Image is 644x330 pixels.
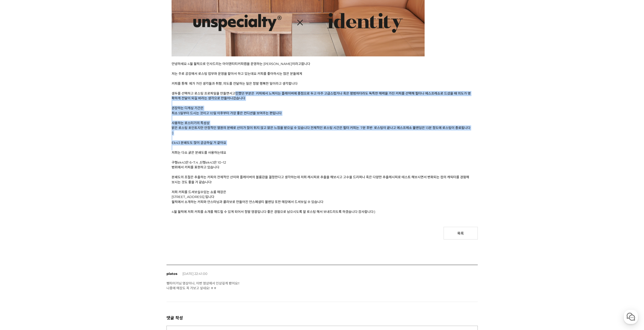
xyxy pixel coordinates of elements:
p: 사용하는 로스터기의 특성상 [172,121,473,126]
a: 설정 [65,160,97,173]
a: 목록 [444,227,478,239]
span: 생두를 선택하고 로스팅 프로파일을 만들면서 [172,91,232,95]
p: 범위에서 커피를 표현하고 있습니다 [172,165,473,170]
p: 커피를 통해 제가 가진 생각들과 취향, 의도를 전달하는 일은 정말 행복한 일이라고 생각합니다 [172,81,473,86]
a: 대화 [33,160,65,173]
p: 저희 커피를 드셔보실수있는 쇼룸 매장은 [172,190,473,195]
span: 홈 [16,168,19,172]
p: 저희는 다소 굵은 분쇄도를 사용하는데요 [172,150,473,155]
p: [STREET_ADDRESS] 입니다 [172,194,473,200]
h4: 댓글 작성 [167,315,478,321]
strong: platos [167,271,177,276]
p: 고민했던 부분은 커피에서 느껴지는 플레이버에 중점으로 두고 아주 고급스럽거나 혹은 평범하더라도 독특한 매력을 가진 커피를 선택해 필터나 에스프레소로 드셨을 때 의도가 명확하게... [172,91,473,101]
p: Ek43 분쇄도도 많이 궁금하실 거 같아요 [172,140,473,145]
span: 저는 주로 공장에서 로스팅 업무와 운영을 맡아서 하고 있는데요 커피를 좋아하시는 많은 분들에게 [172,72,302,76]
p: 분쇄도의 조절은 추출하는 커피의 전체적인 산미와 플레이버의 볼륨감을 결정한다고 생각하는데 저희 레시피로 추출을 해보시고 고수율 드리퍼나 혹은 다양한 추출레시피로 테스트 해보시... [172,175,473,185]
span: [DATE] 22:41:00 [182,272,207,276]
p: 최소 5일부터 드시는 것이고 10일 이후부터 가장 좋은 컨디션을 보여주는 편입니다 [172,111,473,116]
span: 대화 [46,168,52,172]
p: 월픽에서 소개하는 커피와 안스타님과 콜라보로 만들어진 언스페셜티 블렌딩 또한 매장에서 드셔보실 수 있습니다 [172,200,473,205]
span: 4월 월픽에 저희 커피를 소개를 해드릴 수 있게 되어서 정말 영광입니다 좋은 경험으로 남으시도록 잘 로스팅 해서 보내드리도록 하겠습니다 감사합니다:) [172,210,375,214]
span: 설정 [78,168,84,172]
span: 삥타이거님 영상이나, 이번 영상에서 인상깊게 봤어요!! 나중에 매장도 꼭 가보고 싶네요! ㅎㅎ [167,281,239,290]
p: 밝은 로스팅 포인트지만 안정적인 열원의 분배로 산미가 많이 튀지 않고 맑은 느낌을 받으실 수 있습니다 전체적인 로스팅 시간은 필터 커피는 7분 후반 로스팅이 끝나고 에스프레소... [172,125,473,135]
p: 구형ek43은 6~7.4 ,신형ek43은 10~12 [172,160,473,165]
p: 안녕하세요 4월 월픽으로 인사드리는 아이덴티티커피랩을 운영하는 [PERSON_NAME]이라고합니다 [172,61,473,67]
p: 권장하는 디게싱 기간은 [172,106,473,111]
a: 홈 [2,160,33,173]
